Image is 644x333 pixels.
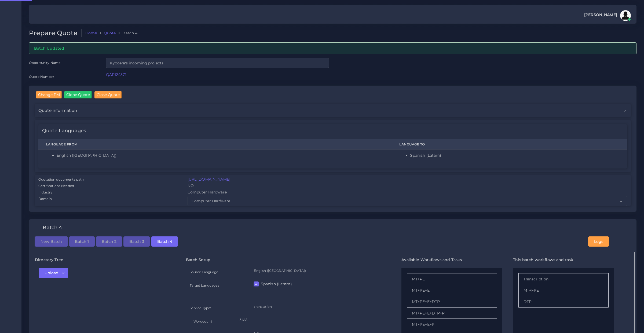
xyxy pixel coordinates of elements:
button: Batch 1 [69,236,95,247]
label: Domain [38,196,52,201]
li: DTP [518,296,609,308]
a: New Batch [35,239,68,244]
input: Close Quote [94,91,122,98]
label: Quotation documents path [38,177,84,182]
span: [PERSON_NAME] [584,13,617,17]
a: Batch 4 [151,239,178,244]
button: Upload [39,268,68,278]
input: Clone Quote [64,91,92,98]
label: Industry [38,190,52,195]
h2: Prepare Quote [29,29,82,37]
p: English ([GEOGRAPHIC_DATA]) [254,268,375,273]
h5: Available Workflows and Tasks [401,258,502,262]
label: Opportunity Name [29,60,60,65]
a: Home [85,30,97,36]
th: Language From [38,139,392,150]
button: Batch 3 [123,236,150,247]
h5: This batch workflows and task [513,258,614,262]
div: Quote information [35,104,631,117]
a: [PERSON_NAME]avatar [581,10,633,21]
th: Language To [392,139,627,150]
label: Service Type: [190,306,211,310]
span: Logs [594,239,603,244]
a: [URL][DOMAIN_NAME] [188,177,230,182]
button: Batch 4 [151,236,178,247]
li: MT+PE+E+DTP [407,296,497,308]
button: Logs [588,236,609,247]
label: Target Languages [190,283,219,288]
h5: Directory Tree [35,258,178,262]
div: NO [184,183,631,189]
a: Quote [104,30,116,36]
button: New Batch [35,236,68,247]
a: Batch 3 [123,239,150,244]
p: translation [254,304,375,309]
a: QAR124571 [106,72,126,77]
h4: Quote Languages [42,128,86,134]
li: MT+PE+E [407,285,497,296]
a: Batch 2 [96,239,122,244]
li: MT+PE [407,273,497,285]
button: Batch 2 [96,236,122,247]
label: Certifications Needed [38,184,74,188]
img: avatar [620,10,631,21]
label: Quote Number [29,74,54,79]
label: Spanish (Latam) [261,281,292,287]
h4: Batch 4 [43,225,62,231]
li: Batch 4 [116,30,137,36]
li: MT+PE+E+DTP+P [407,308,497,319]
li: MT+FPE [518,285,609,296]
li: Transcription [518,273,609,285]
a: Batch 1 [69,239,95,244]
div: Computer Hardware [184,189,631,196]
li: English ([GEOGRAPHIC_DATA]) [57,153,384,158]
div: Batch Updated [29,42,636,54]
p: 3665 [240,317,371,323]
h5: Batch Setup [186,258,379,262]
li: MT+PE+E+P [407,319,497,330]
label: Source Language [190,270,218,274]
li: Spanish (Latam) [410,153,620,158]
input: Change PM [36,91,62,98]
span: Quote information [38,108,77,114]
label: Wordcount [193,319,212,324]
